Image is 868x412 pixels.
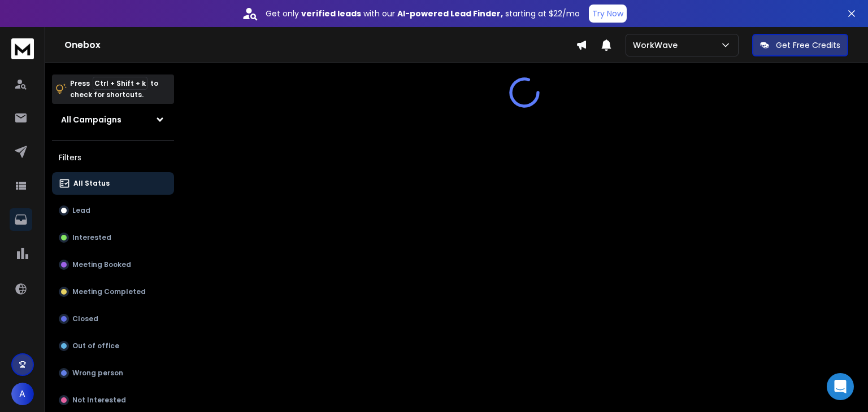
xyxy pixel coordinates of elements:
img: logo [11,38,34,59]
button: Closed [52,308,174,330]
strong: verified leads [301,8,361,19]
strong: AI-powered Lead Finder, [397,8,503,19]
p: Press to check for shortcuts. [70,78,158,100]
p: Not Interested [72,396,126,405]
button: A [11,383,34,405]
p: Meeting Booked [72,260,131,269]
p: Lead [72,206,90,215]
button: Out of office [52,335,174,357]
h1: All Campaigns [61,114,121,125]
div: Open Intercom Messenger [827,373,854,400]
p: Meeting Completed [72,287,146,296]
button: Meeting Booked [52,253,174,276]
p: WorkWave [633,40,682,51]
p: Closed [72,314,98,323]
button: Wrong person [52,362,174,384]
p: Get Free Credits [776,40,840,51]
button: Try Now [589,5,627,23]
button: All Campaigns [52,108,174,131]
p: Try Now [592,8,623,19]
p: Get only with our starting at $22/mo [266,8,580,19]
button: Interested [52,226,174,249]
button: Get Free Credits [752,34,848,56]
p: Wrong person [72,369,123,378]
button: Not Interested [52,389,174,411]
p: All Status [73,179,110,188]
button: All Status [52,172,174,195]
p: Out of office [72,341,119,350]
h1: Onebox [64,38,576,52]
button: Meeting Completed [52,280,174,303]
p: Interested [72,233,111,242]
h3: Filters [52,150,174,165]
span: Ctrl + Shift + k [93,77,147,90]
button: Lead [52,199,174,222]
